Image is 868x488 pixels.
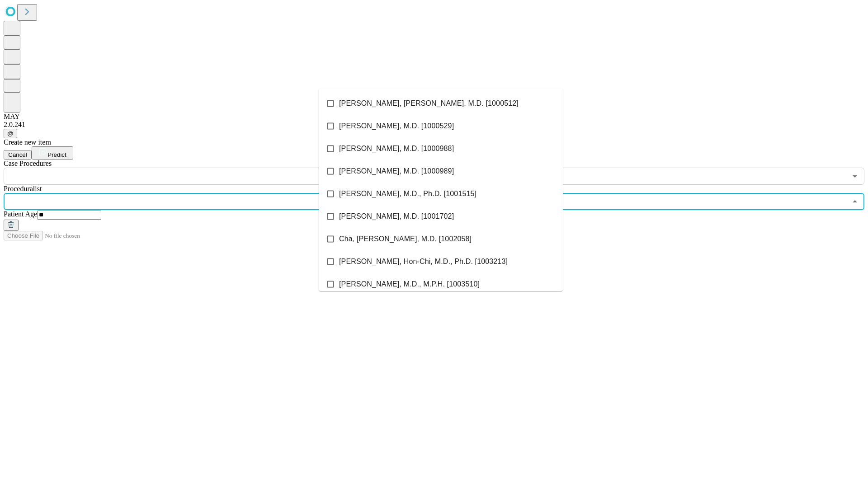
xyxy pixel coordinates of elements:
[339,256,508,267] span: [PERSON_NAME], Hon-Chi, M.D., Ph.D. [1003213]
[4,150,32,160] button: Cancel
[339,121,454,131] span: [PERSON_NAME], M.D. [1000529]
[7,130,14,137] span: @
[4,138,51,146] span: Create new item
[32,146,73,160] button: Predict
[339,166,454,177] span: [PERSON_NAME], M.D. [1000989]
[4,185,42,192] span: Proceduralist
[849,170,861,183] button: Open
[4,160,52,167] span: Scheduled Procedure
[4,129,17,138] button: @
[339,188,476,199] span: [PERSON_NAME], M.D., Ph.D. [1001515]
[47,151,66,158] span: Predict
[849,195,861,208] button: Close
[339,98,519,109] span: [PERSON_NAME], [PERSON_NAME], M.D. [1000512]
[4,121,864,129] div: 2.0.241
[339,211,454,222] span: [PERSON_NAME], M.D. [1001702]
[4,210,37,218] span: Patient Age
[4,113,864,121] div: MAY
[8,151,27,158] span: Cancel
[339,143,454,154] span: [PERSON_NAME], M.D. [1000988]
[339,279,480,290] span: [PERSON_NAME], M.D., M.P.H. [1003510]
[339,234,472,244] span: Cha, [PERSON_NAME], M.D. [1002058]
